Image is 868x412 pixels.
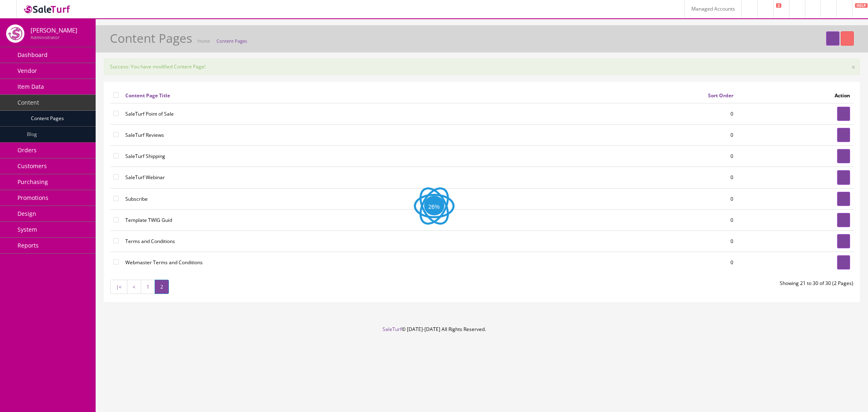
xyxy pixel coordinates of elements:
[104,59,860,75] div: Success: You have modified Content Page!
[851,63,855,70] button: ×
[17,241,39,249] span: Reports
[27,131,37,138] span: Blog
[6,24,24,43] img: joshlucio05
[122,103,568,125] td: SaleTurf Point of Sale
[776,3,781,8] span: 2
[122,188,568,209] td: Subscribe
[122,230,568,252] td: Terms and Conditions
[110,31,192,45] h1: Content Pages
[31,34,59,40] small: Administrator
[122,252,568,273] td: Webmaster Terms and Conditions
[568,146,737,167] td: 0
[17,210,36,217] span: Design
[31,115,64,122] span: Content Pages
[17,83,44,90] span: Item Data
[216,38,247,44] a: Content Pages
[708,92,733,99] a: Sort Order
[568,125,737,146] td: 0
[17,99,39,106] span: Content
[122,125,568,146] td: SaleTurf Reviews
[482,280,859,287] div: Showing 21 to 30 of 30 (2 Pages)
[383,326,402,333] a: SaleTurf
[23,4,72,15] img: SaleTurf
[17,51,48,59] span: Dashboard
[568,188,737,209] td: 0
[17,146,37,154] span: Orders
[855,3,868,8] span: HELP
[127,280,141,294] a: <
[122,146,568,167] td: SaleTurf Shipping
[737,88,853,103] td: Action
[197,38,210,44] a: Home
[568,167,737,188] td: 0
[141,280,155,294] a: 1
[122,167,568,188] td: SaleTurf Webinar
[31,27,77,34] h4: [PERSON_NAME]
[17,162,47,170] span: Customers
[122,209,568,230] td: Template TWIG Guid
[155,280,169,294] span: 2
[568,209,737,230] td: 0
[110,280,127,294] a: |<
[17,194,48,202] span: Promotions
[125,92,174,99] a: Content Page Title
[17,226,37,233] span: System
[17,67,37,75] span: Vendor
[568,252,737,273] td: 0
[568,103,737,125] td: 0
[17,178,48,186] span: Purchasing
[568,230,737,252] td: 0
